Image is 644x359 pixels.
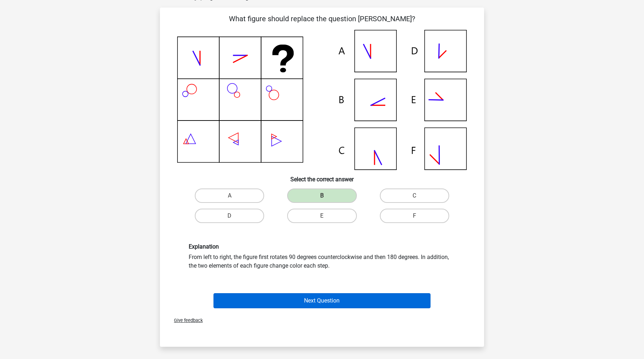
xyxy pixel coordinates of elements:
[171,170,473,183] h6: Select the correct answer
[189,243,455,250] h6: Explanation
[183,243,461,270] div: From left to right, the figure first rotates 90 degrees counterclockwise and then 180 degrees. In...
[380,209,449,223] label: F
[168,318,203,323] span: Give feedback
[213,293,431,308] button: Next Question
[380,188,449,203] label: C
[287,209,356,223] label: E
[287,188,356,203] label: B
[195,209,264,223] label: D
[171,13,473,24] p: What figure should replace the question [PERSON_NAME]?
[195,188,264,203] label: A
